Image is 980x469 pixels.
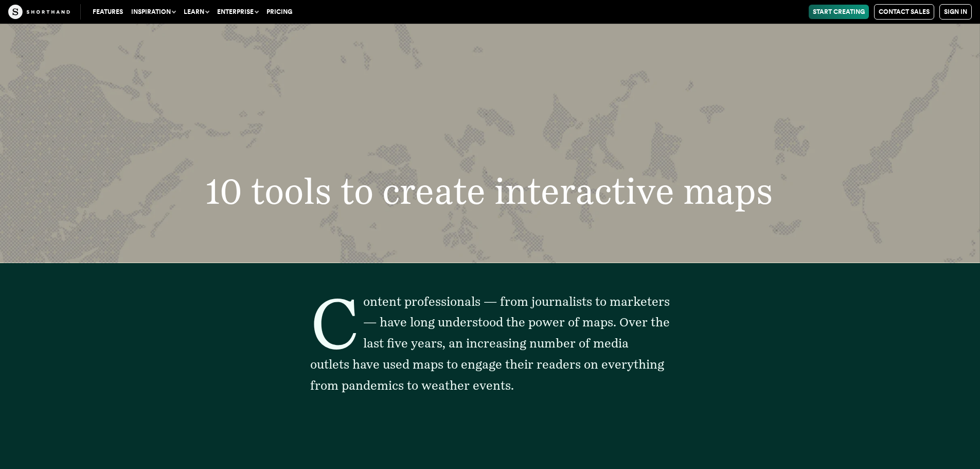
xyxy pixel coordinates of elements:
img: The Craft [8,5,70,19]
a: Sign in [939,4,972,20]
span: Content professionals — from journalists to marketers — have long understood the power of maps. O... [310,294,670,393]
a: Start Creating [809,5,869,19]
a: Features [88,5,127,19]
button: Learn [180,5,213,19]
a: Contact Sales [874,4,934,20]
button: Enterprise [213,5,262,19]
a: Pricing [262,5,296,19]
h1: 10 tools to create interactive maps [155,173,824,210]
button: Inspiration [127,5,180,19]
